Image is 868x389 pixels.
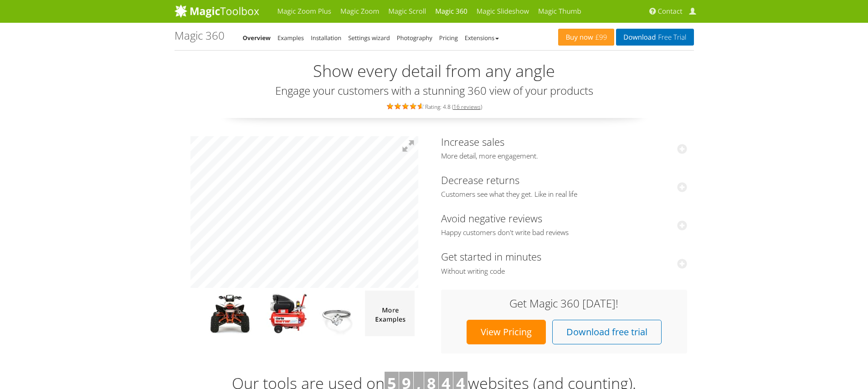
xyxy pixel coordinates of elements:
[441,228,687,237] span: Happy customers don't write bad reviews
[175,4,259,18] img: MagicToolbox.com - Image tools for your website
[243,34,271,42] a: Overview
[558,29,614,46] a: Buy now£99
[441,211,687,237] a: Avoid negative reviewsHappy customers don't write bad reviews
[441,250,687,276] a: Get started in minutesWithout writing code
[311,34,341,42] a: Installation
[175,62,694,80] h2: Show every detail from any angle
[453,103,481,111] a: 16 reviews
[552,320,662,344] a: Download free trial
[277,34,304,42] a: Examples
[441,152,687,161] span: More detail, more engagement.
[658,7,683,16] span: Contact
[593,34,607,41] span: £99
[656,34,686,41] span: Free Trial
[365,291,415,336] img: more magic 360 demos
[441,173,687,199] a: Decrease returnsCustomers see what they get. Like in real life
[441,190,687,199] span: Customers see what they get. Like in real life
[439,34,458,42] a: Pricing
[616,29,693,46] a: DownloadFree Trial
[175,101,694,111] div: Rating: 4.8 ( )
[465,34,499,42] a: Extensions
[441,267,687,276] span: Without writing code
[450,297,678,309] h3: Get Magic 360 [DATE]!
[348,34,390,42] a: Settings wizard
[175,30,225,41] h1: Magic 360
[467,320,546,344] a: View Pricing
[441,135,687,161] a: Increase salesMore detail, more engagement.
[397,34,432,42] a: Photography
[175,85,694,97] h3: Engage your customers with a stunning 360 view of your products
